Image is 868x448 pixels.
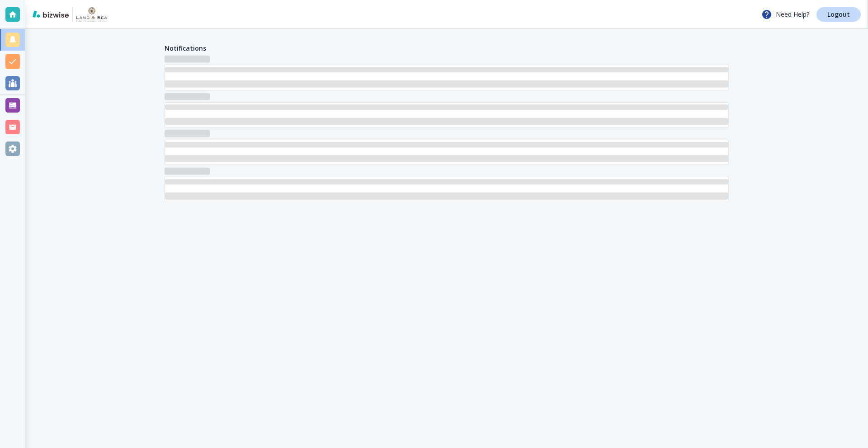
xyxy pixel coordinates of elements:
[76,7,107,22] img: Land and Sea Chef Agency
[827,11,850,18] p: Logout
[761,9,809,20] p: Need Help?
[816,7,861,22] a: Logout
[33,10,69,18] img: bizwise
[165,43,206,53] h4: Notifications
